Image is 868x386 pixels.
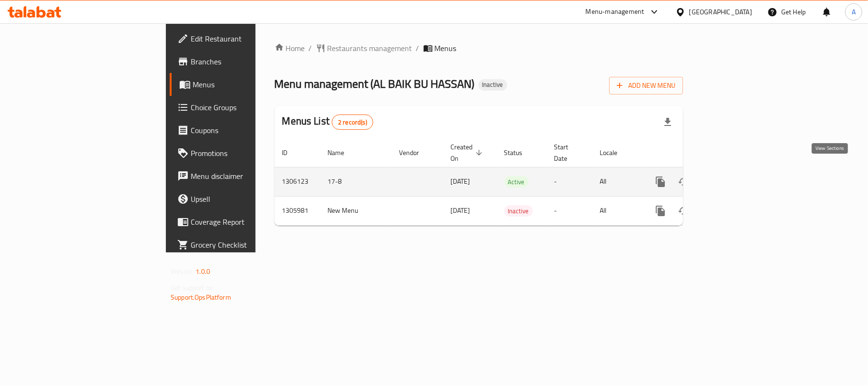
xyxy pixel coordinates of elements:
div: Menu-management [586,6,644,18]
span: Inactive [479,81,507,89]
a: Branches [170,50,311,73]
td: All [592,167,642,196]
span: Coverage Report [191,216,303,228]
span: 1.0.0 [195,265,210,278]
td: - [547,167,592,196]
span: Menu management ( AL BAIK BU HASSAN ) [275,73,475,94]
span: Status [504,147,535,158]
a: Support.OpsPlatform [171,291,231,303]
span: A [852,7,856,17]
span: Version: [171,265,194,278]
span: [DATE] [451,204,470,217]
td: All [592,196,642,225]
button: more [649,199,672,222]
span: Get support on: [171,282,214,294]
a: Coverage Report [170,210,311,233]
span: Active [504,177,529,188]
button: Add New Menu [609,77,683,94]
button: more [649,170,672,193]
span: Promotions [191,147,303,159]
button: Change Status [672,170,695,193]
span: [DATE] [451,175,470,188]
td: New Menu [320,196,392,225]
span: Start Date [554,141,581,164]
span: Menus [435,42,457,54]
span: Choice Groups [191,102,303,113]
a: Promotions [170,142,311,165]
span: Add New Menu [617,80,675,92]
span: ID [282,147,300,158]
span: Upsell [191,193,303,205]
span: 2 record(s) [332,118,373,127]
span: Menus [193,79,303,90]
a: Menu disclaimer [170,165,311,188]
span: Branches [191,56,303,67]
a: Menus [170,73,311,96]
table: enhanced table [275,138,748,226]
span: Locale [600,147,630,158]
li: / [416,42,419,54]
a: Choice Groups [170,96,311,119]
div: [GEOGRAPHIC_DATA] [689,7,752,17]
h2: Menus List [282,114,373,130]
a: Grocery Checklist [170,233,311,256]
div: Total records count [332,115,373,130]
span: Inactive [504,206,533,217]
span: Menu disclaimer [191,170,303,182]
td: - [547,196,592,225]
span: Vendor [399,147,432,158]
a: Upsell [170,188,311,210]
span: Coupons [191,125,303,136]
a: Restaurants management [316,42,412,54]
span: Name [328,147,357,158]
span: Restaurants management [327,42,412,54]
a: Edit Restaurant [170,27,311,50]
span: Grocery Checklist [191,239,303,250]
nav: breadcrumb [275,42,683,54]
th: Actions [642,138,748,167]
div: Export file [656,111,679,134]
div: Active [504,176,529,188]
span: Edit Restaurant [191,33,303,44]
button: Change Status [672,199,695,222]
td: 17-8 [320,167,392,196]
div: Inactive [479,79,507,91]
div: Inactive [504,205,533,217]
span: Created On [451,141,485,164]
a: Coupons [170,119,311,142]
